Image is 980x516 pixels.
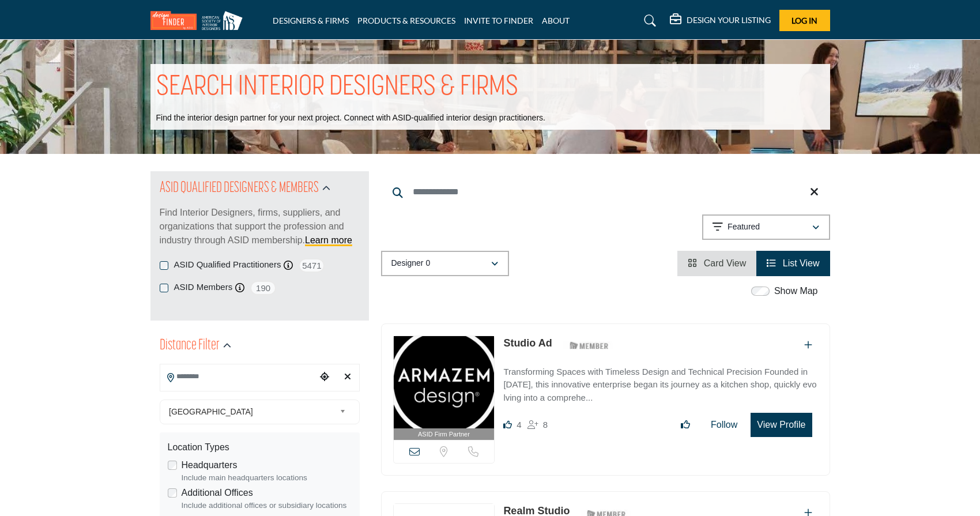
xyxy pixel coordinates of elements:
[250,281,276,295] span: 190
[542,16,570,25] a: ABOUT
[174,281,233,294] label: ASID Members
[517,420,521,430] span: 4
[774,284,818,298] label: Show Map
[160,366,316,388] input: Search Location
[168,440,352,454] div: Location Types
[299,258,325,273] span: 5471
[804,340,812,350] a: Add To List
[633,12,664,30] a: Search
[563,338,615,353] img: ASID Members Badge Icon
[169,405,335,419] span: [GEOGRAPHIC_DATA]
[503,366,817,405] p: Transforming Spaces with Timeless Design and Technical Precision Founded in [DATE], this innovati...
[703,413,745,436] button: Follow
[503,359,817,405] a: Transforming Spaces with Timeless Design and Technical Precision Founded in [DATE], this innovati...
[160,206,360,247] p: Find Interior Designers, firms, suppliers, and organizations that support the profession and indu...
[182,500,352,511] div: Include additional offices or subsidiary locations
[503,336,552,351] p: Studio Ad
[339,365,356,390] div: Clear search location
[357,16,455,25] a: PRODUCTS & RESOURCES
[702,214,830,240] button: Featured
[543,420,548,430] span: 8
[503,420,512,429] i: Likes
[394,336,495,440] a: ASID Firm Partner
[670,14,771,28] div: DESIGN YOUR LISTING
[182,458,238,472] label: Headquarters
[160,284,168,292] input: ASID Members checkbox
[394,336,495,428] img: Studio Ad
[418,430,470,439] span: ASID Firm Partner
[767,258,819,268] a: View List
[160,178,319,199] h2: ASID QUALIFIED DESIGNERS & MEMBERS
[160,336,220,356] h2: Distance Filter
[688,258,746,268] a: View Card
[273,16,349,25] a: DESIGNERS & FIRMS
[503,337,552,349] a: Studio Ad
[391,258,431,269] p: Designer 0
[527,418,548,432] div: Followers
[791,16,817,25] span: Log In
[305,235,352,245] a: Learn more
[182,486,253,500] label: Additional Offices
[316,365,333,390] div: Choose your current location
[677,251,756,276] li: Card View
[381,178,830,206] input: Search Keyword
[728,221,760,233] p: Featured
[687,15,771,25] h5: DESIGN YOUR LISTING
[704,258,747,268] span: Card View
[150,11,248,30] img: Site Logo
[779,10,830,31] button: Log In
[783,258,820,268] span: List View
[160,261,168,270] input: ASID Qualified Practitioners checkbox
[751,413,812,437] button: View Profile
[182,472,352,484] div: Include main headquarters locations
[156,70,518,106] h1: SEARCH INTERIOR DESIGNERS & FIRMS
[464,16,533,25] a: INVITE TO FINDER
[673,413,698,436] button: Like listing
[756,251,830,276] li: List View
[174,258,281,272] label: ASID Qualified Practitioners
[156,112,545,124] p: Find the interior design partner for your next project. Connect with ASID-qualified interior desi...
[381,251,509,276] button: Designer 0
